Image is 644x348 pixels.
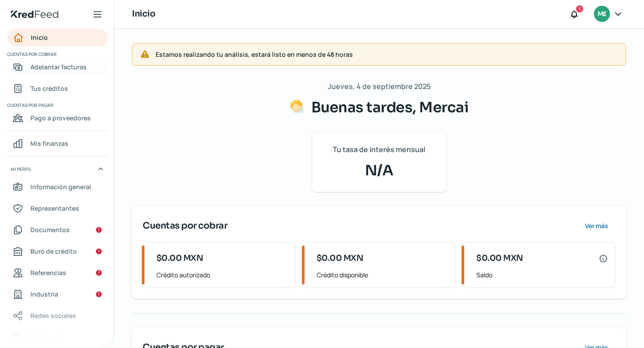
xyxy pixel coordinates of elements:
a: Industria [7,285,108,303]
span: Ver más [585,223,608,229]
span: $0.00 MXN [317,252,364,264]
a: Colateral [7,328,108,346]
span: Estamos realizando tu análisis, estará listo en menos de 48 horas [156,49,619,60]
span: Jueves, 4 de septiembre 2025 [328,80,431,93]
span: Crédito disponible [317,269,448,280]
span: Mis finanzas [30,138,68,149]
a: Buró de crédito [7,242,108,260]
a: Redes sociales [7,307,108,325]
a: Documentos [7,221,108,239]
span: $0.00 MXN [476,252,523,264]
a: Inicio [7,29,108,47]
a: Pago a proveedores [7,109,108,127]
span: Cuentas por pagar [7,101,106,109]
span: Saldo [476,269,608,280]
span: Cuentas por cobrar [143,219,227,233]
span: Representantes [30,203,79,214]
a: Tus créditos [7,80,108,98]
span: ME [597,9,606,20]
span: Redes sociales [30,310,76,321]
a: Representantes [7,199,108,217]
span: Información general [30,181,91,192]
span: Pago a proveedores [30,112,91,123]
button: Ver más [577,217,615,235]
span: Crédito autorizado [157,269,288,280]
span: Documentos [30,224,70,235]
span: Buró de crédito [30,246,77,257]
span: Buenas tardes, Mercai [311,98,469,116]
span: Inicio [31,32,48,43]
img: Saludos [290,99,304,114]
a: Mis finanzas [7,135,108,153]
span: Colateral [30,331,58,343]
a: Referencias [7,264,108,282]
span: Adelantar facturas [30,61,87,72]
span: Tu tasa de interés mensual [333,143,425,156]
h1: Inicio [132,8,155,21]
a: Adelantar facturas [7,58,108,76]
span: Cuentas por cobrar [7,50,106,58]
span: Mi perfil [11,165,31,173]
span: Tus créditos [30,83,68,94]
span: Industria [30,289,58,300]
a: Información general [7,178,108,196]
span: N/A [323,160,436,181]
span: Referencias [30,267,66,278]
span: 1 [579,5,580,13]
span: $0.00 MXN [157,252,203,264]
